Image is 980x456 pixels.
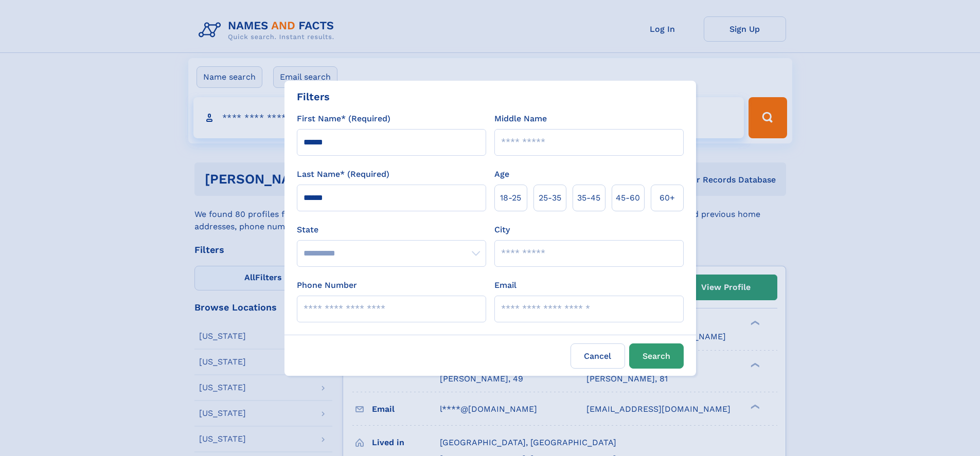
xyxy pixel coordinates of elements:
[577,192,600,204] span: 35‑45
[616,192,640,204] span: 45‑60
[494,224,510,236] label: City
[571,343,625,369] label: Cancel
[494,113,547,125] label: Middle Name
[660,192,675,204] span: 60+
[494,168,509,180] label: Age
[500,192,521,204] span: 18‑25
[297,224,486,236] label: State
[297,113,390,125] label: First Name* (Required)
[297,168,389,180] label: Last Name* (Required)
[629,343,684,369] button: Search
[297,279,357,291] label: Phone Number
[297,89,330,104] div: Filters
[539,192,561,204] span: 25‑35
[494,279,516,291] label: Email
